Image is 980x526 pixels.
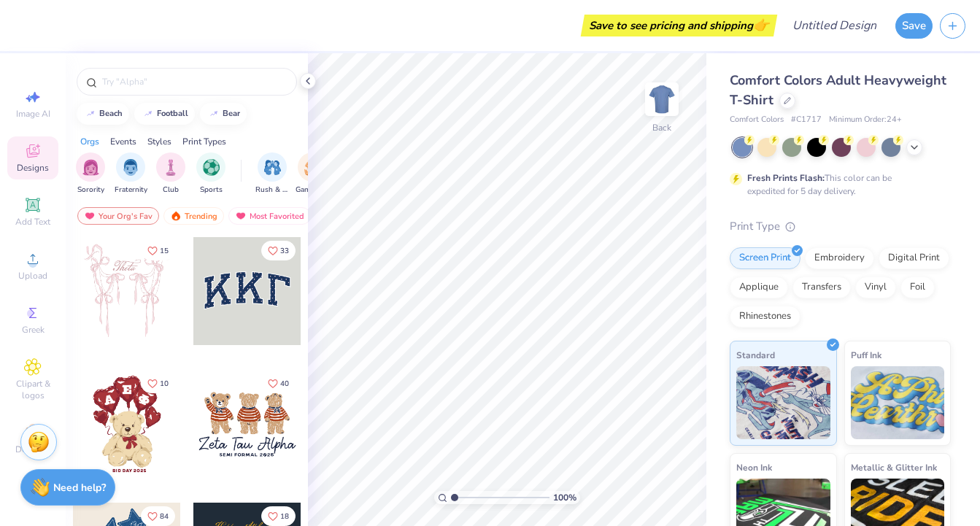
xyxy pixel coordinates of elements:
div: Orgs [80,135,99,148]
input: Untitled Design [781,11,888,40]
div: Save to see pricing and shipping [584,15,773,36]
button: filter button [296,152,329,196]
div: This color can be expedited for 5 day delivery. [747,171,927,198]
button: Like [141,241,175,260]
span: Sports [200,185,223,196]
div: Styles [147,135,171,148]
div: beach [99,109,123,117]
span: Sorority [77,185,104,196]
span: 👉 [753,16,769,34]
input: Try "Alpha" [101,74,288,89]
div: Applique [730,276,788,298]
span: Upload [18,270,47,282]
div: filter for Sports [196,152,225,196]
span: Designs [17,162,49,174]
img: Game Day Image [304,159,321,176]
div: Embroidery [805,247,874,269]
img: Back [647,85,676,114]
div: Digital Print [879,247,949,269]
span: Game Day [296,185,329,196]
button: beach [77,103,129,125]
img: Club Image [163,159,179,176]
div: Your Org's Fav [77,207,159,225]
div: Trending [163,207,224,225]
div: Back [652,121,671,134]
img: most_fav.gif [84,211,96,221]
span: Comfort Colors Adult Heavyweight T-Shirt [730,71,946,109]
span: 18 [280,513,289,520]
span: 10 [160,380,169,387]
span: Rush & Bid [255,185,289,196]
button: football [134,103,195,125]
button: Like [261,374,296,393]
span: Metallic & Glitter Ink [851,460,937,475]
span: # C1717 [791,114,822,126]
img: Standard [736,366,830,439]
div: filter for Club [156,152,185,196]
div: Vinyl [855,276,896,298]
button: Save [895,13,933,39]
button: Like [141,506,175,526]
button: filter button [115,152,147,196]
span: Comfort Colors [730,114,784,126]
img: trend_line.gif [85,109,96,118]
div: Events [110,135,136,148]
span: Image AI [16,108,50,120]
span: Minimum Order: 24 + [829,114,902,126]
button: Like [261,506,296,526]
button: filter button [196,152,225,196]
div: filter for Fraternity [115,152,147,196]
img: trend_line.gif [142,109,154,118]
div: bear [223,109,240,117]
img: trend_line.gif [208,109,220,118]
div: filter for Sorority [76,152,105,196]
div: Screen Print [730,247,800,269]
span: Puff Ink [851,347,881,363]
strong: Fresh Prints Flash: [747,172,825,184]
span: 40 [280,380,289,387]
strong: Need help? [53,481,106,495]
div: Transfers [792,276,851,298]
span: 15 [160,247,169,255]
div: filter for Rush & Bid [255,152,289,196]
div: Most Favorited [228,207,311,225]
img: Sports Image [203,159,220,176]
div: football [157,109,188,117]
img: Puff Ink [851,366,945,439]
img: Rush & Bid Image [264,159,281,176]
button: filter button [255,152,289,196]
button: bear [200,103,247,125]
button: Like [261,241,296,260]
span: Clipart & logos [7,378,58,401]
span: Standard [736,347,775,363]
div: filter for Game Day [296,152,329,196]
img: trending.gif [170,211,182,221]
img: most_fav.gif [235,211,247,221]
div: Print Types [182,135,226,148]
div: Foil [900,276,935,298]
span: 84 [160,513,169,520]
span: Club [163,185,179,196]
span: 100 % [553,491,576,504]
img: Sorority Image [82,159,99,176]
img: Fraternity Image [123,159,139,176]
div: Rhinestones [730,306,800,328]
span: Greek [22,324,45,336]
span: 33 [280,247,289,255]
span: Neon Ink [736,460,772,475]
button: Like [141,374,175,393]
button: filter button [76,152,105,196]
span: Add Text [15,216,50,228]
div: Print Type [730,218,951,235]
button: filter button [156,152,185,196]
span: Fraternity [115,185,147,196]
span: Decorate [15,444,50,455]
